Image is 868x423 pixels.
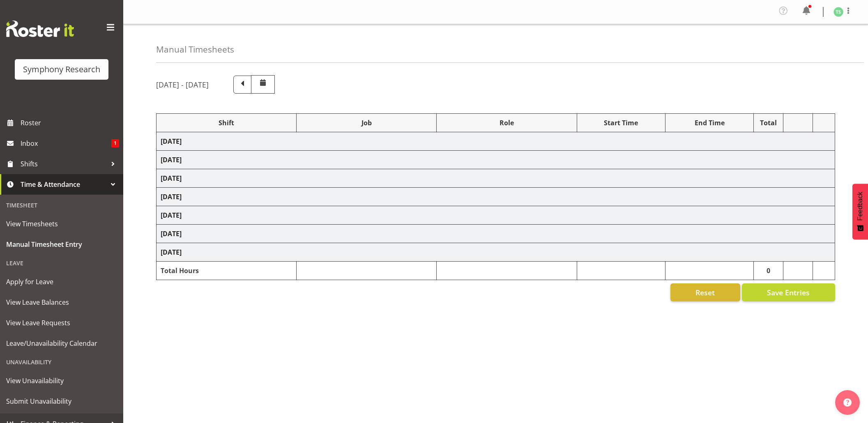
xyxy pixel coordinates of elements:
span: Roster [21,117,119,129]
div: Timesheet [2,197,121,214]
span: Inbox [21,137,111,149]
span: Shifts [21,158,107,170]
button: Reset [670,283,740,301]
td: [DATE] [157,132,835,151]
span: View Leave Requests [6,317,117,329]
img: help-xxl-2.png [843,398,852,407]
a: View Leave Balances [2,292,121,313]
a: View Unavailability [2,370,121,391]
td: [DATE] [157,169,835,188]
a: Submit Unavailability [2,391,121,412]
div: Role [441,118,572,128]
span: View Unavailability [6,375,117,387]
h4: Manual Timesheets [156,45,234,54]
span: Manual Timesheet Entry [6,238,117,251]
span: Apply for Leave [6,276,117,288]
td: 0 [754,262,783,280]
span: Reset [695,287,715,298]
span: Submit Unavailability [6,395,117,407]
div: Total [758,118,779,128]
button: Feedback - Show survey [852,184,868,239]
a: Manual Timesheet Entry [2,234,121,255]
a: Apply for Leave [2,271,121,292]
span: Leave/Unavailability Calendar [6,337,117,349]
div: Start Time [581,118,661,128]
td: [DATE] [157,151,835,169]
td: [DATE] [157,206,835,225]
td: [DATE] [157,188,835,206]
button: Save Entries [742,283,835,301]
div: Unavailability [2,354,121,370]
td: Total Hours [157,262,297,280]
img: Rosterit website logo [6,21,74,37]
div: Job [301,118,432,128]
div: Shift [161,118,292,128]
div: Leave [2,255,121,271]
a: View Leave Requests [2,313,121,333]
span: View Timesheets [6,218,117,230]
span: Time & Attendance [21,178,107,191]
span: Save Entries [767,287,810,298]
img: tanya-stebbing1954.jpg [833,7,843,17]
div: End Time [670,118,749,128]
h5: [DATE] - [DATE] [156,80,209,89]
div: Symphony Research [23,63,100,76]
a: View Timesheets [2,214,121,234]
span: Feedback [856,192,864,221]
span: 1 [111,139,119,147]
span: View Leave Balances [6,296,117,308]
td: [DATE] [157,243,835,262]
a: Leave/Unavailability Calendar [2,333,121,354]
td: [DATE] [157,225,835,243]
